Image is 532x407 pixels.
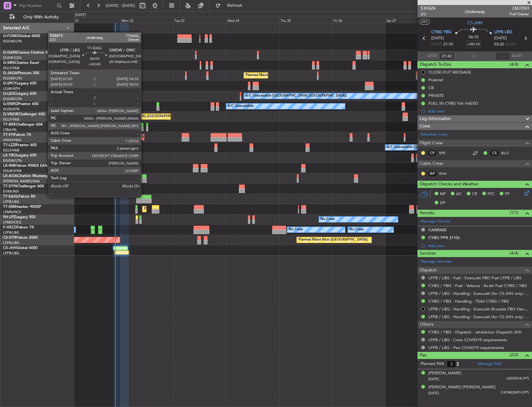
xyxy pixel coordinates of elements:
[427,150,437,156] div: CP
[3,164,52,168] a: LX-INBFalcon 900EX EASy II
[67,17,120,23] div: Sun 21
[16,15,66,19] span: Only With Activity
[3,76,22,81] a: EGGW/LTN
[226,17,279,23] div: Wed 24
[212,1,250,11] button: Refresh
[421,132,448,138] a: Schedule Crew
[510,250,519,256] span: (4/4)
[428,384,496,390] div: [PERSON_NAME] [PERSON_NAME]
[494,29,512,36] span: LFPB LBG
[120,17,173,23] div: Mon 22
[440,191,446,197] span: MF
[3,123,16,127] span: T7-BRE
[505,191,510,197] span: FP
[427,170,437,177] div: ISP
[3,236,16,240] span: CS-DTR
[228,102,254,111] div: A/C Unavailable
[3,138,21,142] a: VHHH/HKG
[3,34,40,38] a: G-FOMOGlobal 6000
[3,184,44,188] a: T7-DYNChallenger 604
[420,61,451,68] span: Dispatch To-Dos
[3,215,16,219] span: 9H-LPZ
[3,246,16,250] span: CS-JHH
[3,86,20,91] a: LGAV/ATH
[488,191,495,197] span: FFC
[3,148,19,153] a: EGLF/FAB
[440,200,446,206] span: DP
[421,218,451,225] a: Manage Permits
[7,12,68,22] button: Only With Activity
[289,225,303,234] div: No Crew
[3,241,19,245] a: LFPB/LBG
[3,92,16,96] span: G-LEGC
[465,8,485,15] div: Underway
[421,12,436,17] span: 2/2
[3,133,14,137] span: T7-FFI
[3,39,22,44] a: EGGW/LTN
[478,361,502,367] a: Manage PAX
[428,227,446,232] div: CANPASS
[3,117,19,122] a: EGLF/FAB
[428,283,527,288] a: CYBG / YBG - Fuel - Valcora - AvJet Fuel CYBG / YBG
[3,246,38,250] a: CS-JHHGlobal 6000
[428,243,529,248] div: Add new
[320,215,335,224] div: No Crew
[245,91,347,101] div: A/C Unavailable [GEOGRAPHIC_DATA] ([GEOGRAPHIC_DATA])
[428,235,460,240] div: CYBG PPR 2110z
[420,352,427,359] span: Pax
[428,377,439,381] span: [DATE]
[349,225,364,234] div: No Crew
[173,17,226,23] div: Tue 23
[3,71,39,75] a: G-JAGAPhenom 300
[106,3,135,8] span: [DATE] - [DATE]
[3,71,17,75] span: G-JAGA
[144,204,203,214] div: Planned Maint [GEOGRAPHIC_DATA]
[385,17,438,23] div: Sat 27
[421,259,452,265] a: Manage Services
[467,20,483,26] span: CS-JHH
[3,102,18,106] span: G-ENRG
[3,230,19,235] a: LFPB/LBG
[428,329,522,335] a: CYBG / YBG - Dispatch - JetAdvisor Dispatch JHH
[3,164,15,168] span: LX-INB
[421,361,444,367] label: Planned PAX
[3,51,54,55] a: G-GARECessna Citation XLS+
[428,314,529,319] a: LFPB / LBG - Handling - ExecuJet (for CS-JHH only) LFPB / LBG
[420,160,443,167] span: Cabin Crew
[420,267,437,274] span: Dispatch
[489,150,500,156] div: CS
[428,299,509,304] a: CYBG / YBG - Handling - TSAS CYBG / YBG
[3,123,43,127] a: T7-BREChallenger 604
[427,53,438,59] span: ATOT
[3,154,16,157] span: LX-TRO
[3,55,22,60] a: EGNR/CEG
[428,101,478,106] div: FUEL IN CYBG VIA HADID
[428,337,507,342] a: LFPB / LBG - Crew COVID19 requirements
[3,133,31,137] a: T7-FFIFalcon 7X
[387,143,488,152] div: A/C Unavailable [GEOGRAPHIC_DATA] ([GEOGRAPHIC_DATA])
[428,93,444,98] div: PRIVATE
[420,123,430,130] span: Crew
[3,184,17,188] span: T7-DYN
[3,143,16,147] span: T7-LZZI
[428,391,439,395] span: [DATE]
[3,113,18,116] span: G-VNOR
[3,220,21,225] a: LFMD/CEQ
[86,112,184,121] div: Planned Maint [GEOGRAPHIC_DATA] ([GEOGRAPHIC_DATA])
[510,61,519,68] span: (4/4)
[472,191,477,197] span: CR
[245,71,343,80] div: Planned Maint [GEOGRAPHIC_DATA] ([GEOGRAPHIC_DATA])
[3,195,35,199] a: T7-EAGLFalcon 8X
[420,250,436,257] span: Services
[3,82,36,85] a: G-SPCYLegacy 650
[3,92,36,96] a: G-LEGCLegacy 600
[443,41,453,48] span: 21:10
[421,5,436,12] span: 530426
[428,85,434,90] div: CB
[501,390,529,395] span: C4YM62NPH (PP)
[3,215,35,219] a: 9H-LPZLegacy 500
[3,51,17,55] span: G-GARE
[3,251,19,256] a: LFPB/LBG
[3,169,21,173] a: EDLW/DTM
[428,370,461,376] div: [PERSON_NAME]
